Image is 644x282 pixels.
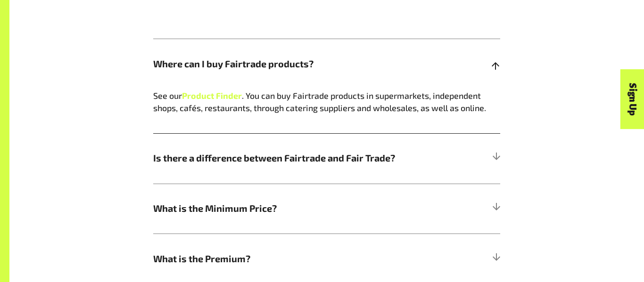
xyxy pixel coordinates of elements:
[153,252,413,266] span: What is the Premium?
[153,90,182,101] span: See our
[182,90,242,101] a: Product Finder
[153,151,413,165] span: Is there a difference between Fairtrade and Fair Trade?
[153,201,413,216] span: What is the Minimum Price?
[153,57,413,71] span: Where can I buy Fairtrade products?
[153,90,486,113] span: . You can buy Fairtrade products in supermarkets, independent shops, cafés, restaurants, through ...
